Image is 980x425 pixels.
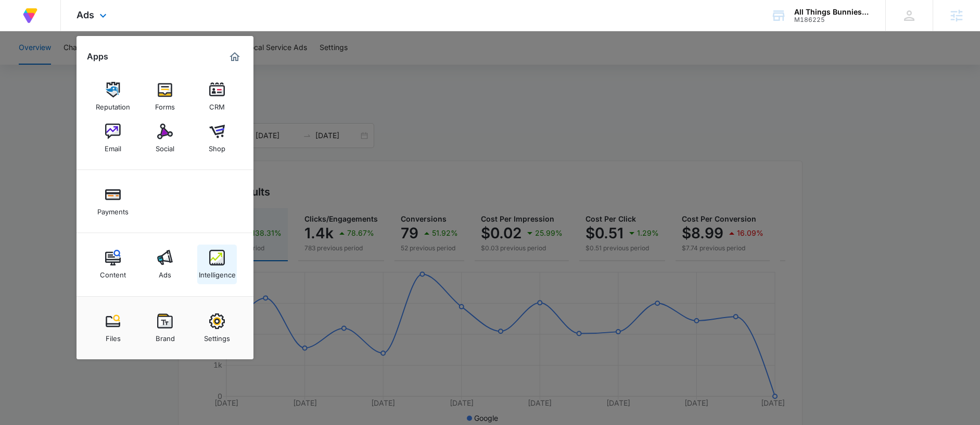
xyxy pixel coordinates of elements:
div: Email [105,139,121,153]
a: Social [145,118,185,158]
a: Brand [145,308,185,348]
a: Settings [197,308,237,348]
div: Payments [97,202,129,216]
div: Forms [155,98,175,111]
a: Content [93,245,133,284]
div: Files [106,329,121,343]
a: Email [93,118,133,158]
a: Payments [93,181,133,221]
div: CRM [209,98,225,111]
a: Reputation [93,77,133,116]
h2: Apps [87,52,108,62]
div: Brand [156,329,175,343]
img: Volusion [21,6,40,25]
a: Marketing 360® Dashboard [226,48,243,65]
a: Forms [145,77,185,116]
div: Ads [159,265,171,279]
a: Files [93,308,133,348]
a: Ads [145,245,185,284]
div: Content [100,265,126,279]
a: Shop [197,118,237,158]
div: Shop [209,139,225,153]
div: Reputation [96,98,130,111]
div: Social [156,139,174,153]
span: Ads [77,9,94,20]
div: Intelligence [199,265,236,279]
a: Intelligence [197,245,237,284]
div: Settings [204,329,230,343]
div: account id [794,16,870,23]
a: CRM [197,77,237,116]
div: account name [794,8,870,16]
